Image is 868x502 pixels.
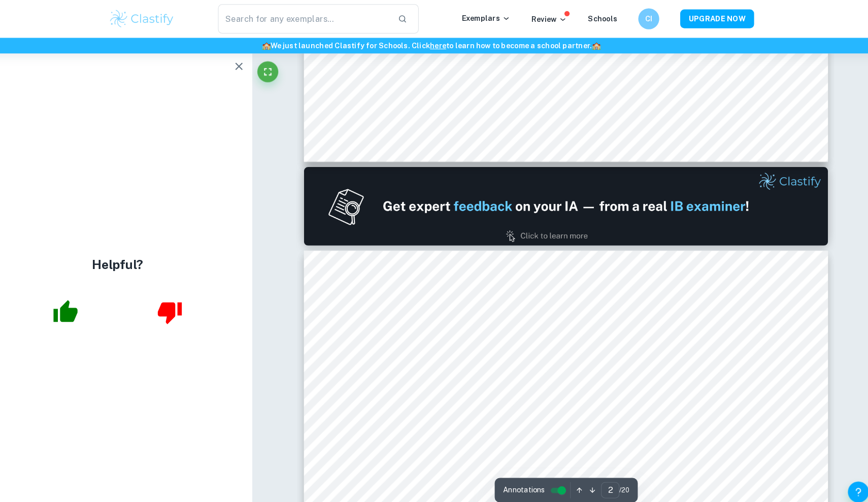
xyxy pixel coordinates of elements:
button: Help and Feedback [838,466,858,487]
h4: Helpful? [106,247,155,265]
span: 🏫 [270,40,279,48]
button: CI [635,8,655,28]
h6: CI [639,13,651,24]
p: Review [531,13,565,24]
span: 🏫 [590,40,598,48]
a: Schools [586,14,614,22]
input: Search for any exemplars... [227,4,393,32]
button: UPGRADE NOW [675,9,747,27]
h6: We just launched Clastify for Schools. Click to learn how to become a school partner. [2,39,866,50]
button: Fullscreen [265,59,286,80]
img: Clastify logo [121,8,186,28]
a: here [433,40,449,48]
span: / 20 [616,471,626,480]
span: Annotations [504,470,544,480]
p: Exemplars [463,12,511,23]
img: Ad [311,162,818,238]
